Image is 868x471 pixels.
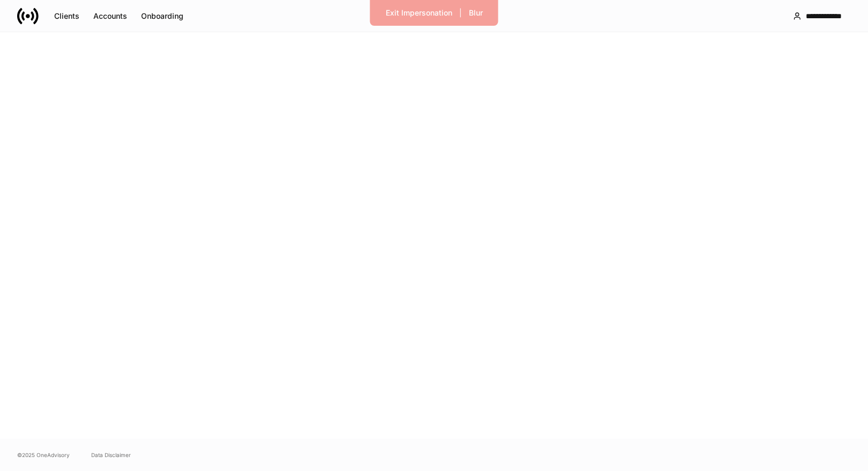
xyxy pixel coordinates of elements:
button: Blur [462,4,490,21]
div: Accounts [93,11,127,21]
div: Clients [54,11,79,21]
div: Blur [469,8,483,18]
a: Data Disclaimer [91,451,131,459]
div: Exit Impersonation [386,8,452,18]
span: © 2025 OneAdvisory [17,451,70,459]
button: Onboarding [134,8,190,25]
button: Clients [47,8,86,25]
div: Onboarding [141,11,183,21]
button: Accounts [86,8,134,25]
button: Exit Impersonation [379,4,459,21]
